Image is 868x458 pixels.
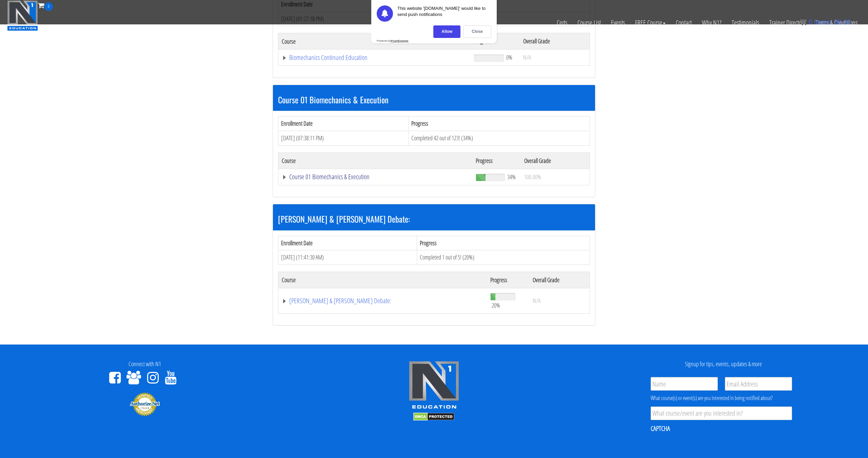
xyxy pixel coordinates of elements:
[391,39,408,42] strong: PushEngage
[800,18,851,26] a: 0 items: $0.00
[697,11,727,35] a: Why N1?
[529,272,590,288] th: Overall Grade
[5,361,284,368] h4: Connect with N1
[130,392,160,416] img: Authorize.Net Merchant - Click to Verify
[278,131,409,145] td: [DATE] (07:38:11 PM)
[278,236,417,250] th: Enrollment Date
[834,18,838,26] span: $
[651,407,792,420] input: What course/event are you interested in?
[630,11,671,35] a: FREE Course
[487,272,529,288] th: Progress
[727,11,764,35] a: Testimonials
[409,117,590,131] th: Progress
[417,250,590,265] td: Completed 1 out of 5! (20%)
[810,11,863,35] a: Terms & Conditions
[651,424,670,433] label: CAPTCHA
[552,11,572,35] a: Certs
[492,301,500,309] span: 20%
[506,54,512,61] span: 0%
[433,25,460,38] div: Allow
[463,25,491,38] div: Close
[278,117,409,131] th: Enrollment Date
[472,152,521,169] th: Progress
[278,250,417,265] td: [DATE] (11:41:30 AM)
[282,297,484,304] a: [PERSON_NAME] & [PERSON_NAME] Debate:
[44,2,53,11] span: 0
[572,11,606,35] a: Course List
[38,1,53,10] a: 0
[800,19,807,25] img: icon11.png
[377,39,409,42] div: Powered by
[409,131,590,145] td: Completed 42 out of 123! (34%)
[834,18,851,26] bdi: 0.00
[413,413,454,421] img: DMCA.com Protection Status
[521,169,590,185] td: 100.00%
[520,33,590,49] th: Overall Grade
[529,288,590,313] td: N/A
[282,54,467,61] a: Biomechanics Continued Education
[814,18,832,26] span: items:
[278,33,471,49] th: Course
[397,5,491,22] div: This website '[DOMAIN_NAME]' would like to send push notifications
[651,394,792,402] div: What course(s) or event(s) are you interested in being notified about?
[278,152,472,169] th: Course
[725,377,792,391] input: Email Address
[521,152,590,169] th: Overall Grade
[7,0,38,31] img: n1-education
[278,95,590,104] h3: Course 01 Biomechanics & Execution
[764,11,810,35] a: Trainer Directory
[651,377,718,391] input: Name
[417,236,590,250] th: Progress
[507,173,516,181] span: 34%
[282,173,469,180] a: Course 01 Biomechanics & Execution
[278,272,487,288] th: Course
[409,361,459,411] img: n1-edu-logo
[520,49,590,66] td: N/A
[606,11,630,35] a: Events
[808,18,812,26] span: 0
[584,361,863,368] h4: Signup for tips, events, updates & more
[671,11,697,35] a: Contact
[278,214,590,223] h3: [PERSON_NAME] & [PERSON_NAME] Debate:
